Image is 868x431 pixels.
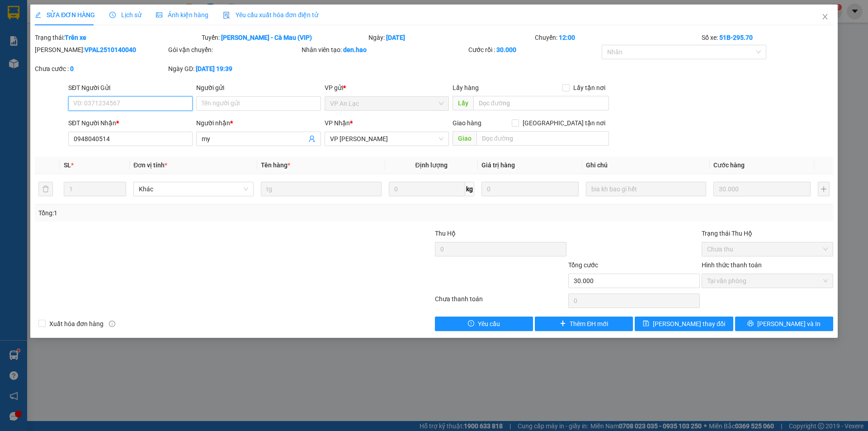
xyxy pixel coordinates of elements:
b: [DATE] [386,34,405,41]
span: Tại văn phòng [707,274,828,288]
input: Dọc đường [473,96,609,110]
span: Ảnh kiện hàng [156,11,208,19]
span: user-add [308,135,316,142]
div: Chưa thanh toán [434,294,567,310]
button: plus [818,182,830,196]
span: Đơn vị tính [133,161,167,169]
span: Thêm ĐH mới [570,319,608,329]
div: Người gửi [196,83,321,93]
span: Lấy tận nơi [570,83,609,93]
button: exclamation-circleYêu cầu [435,317,533,331]
span: picture [156,12,162,18]
div: Số xe: [701,33,834,43]
span: Giá trị hàng [481,161,515,169]
button: plusThêm ĐH mới [535,317,633,331]
span: Cước hàng [713,161,745,169]
div: Trạng thái Thu Hộ [702,228,833,238]
span: kg [465,182,474,196]
span: Lấy hàng [453,84,479,91]
span: Yêu cầu xuất hóa đơn điện tử [223,11,318,19]
span: VP Gành Hào [330,132,443,146]
label: Hình thức thanh toán [702,261,762,269]
span: exclamation-circle [468,320,474,327]
span: close [821,13,829,20]
span: VP Nhận [325,119,350,127]
div: [PERSON_NAME]: [35,45,166,55]
span: Chưa thu [707,242,828,256]
div: Trạng thái: [34,33,201,43]
b: VPAL2510140040 [85,46,136,53]
div: VP gửi [325,83,449,93]
div: Tổng: 1 [38,208,335,218]
button: delete [38,182,53,196]
button: printer[PERSON_NAME] và In [735,317,833,331]
span: Xuất hóa đơn hàng [46,319,107,329]
div: Người nhận [196,118,321,128]
div: Chưa cước : [35,64,166,74]
span: SL [64,161,71,169]
span: VP An Lạc [330,97,443,110]
span: plus [560,320,566,327]
span: Giao [453,131,476,146]
input: 0 [713,182,811,196]
span: Định lượng [415,161,448,169]
span: [PERSON_NAME] thay đổi [653,319,725,329]
img: icon [223,12,230,19]
div: SĐT Người Gửi [68,83,193,93]
span: Lấy [453,96,473,110]
input: Ghi Chú [586,182,706,196]
input: 0 [481,182,579,196]
span: edit [35,12,41,18]
b: den.hao [343,46,367,53]
input: VD: Bàn, Ghế [261,182,381,196]
th: Ghi chú [582,156,710,174]
div: Gói vận chuyển: [168,45,300,55]
span: save [643,320,649,327]
span: Lịch sử [109,11,142,19]
div: Ngày GD: [168,64,300,74]
span: [PERSON_NAME] và In [757,319,821,329]
span: info-circle [109,321,115,327]
span: Thu Hộ [435,230,456,237]
b: 0 [70,65,74,72]
span: Tổng cước [568,261,598,269]
div: SĐT Người Nhận [68,118,193,128]
b: 51B-295.70 [719,34,753,41]
div: Ngày: [368,33,534,43]
span: clock-circle [109,12,116,18]
span: Giao hàng [453,119,481,127]
span: SỬA ĐƠN HÀNG [35,11,95,19]
button: save[PERSON_NAME] thay đổi [635,317,733,331]
span: Tên hàng [261,161,290,169]
div: Cước rồi : [468,45,600,55]
b: [PERSON_NAME] - Cà Mau (VIP) [221,34,312,41]
div: Tuyến: [201,33,368,43]
b: 30.000 [496,46,516,53]
button: Close [812,5,838,30]
div: Nhân viên tạo: [302,45,467,55]
span: [GEOGRAPHIC_DATA] tận nơi [519,118,609,128]
b: Trên xe [65,34,86,41]
span: Khác [139,182,248,196]
input: Dọc đường [476,131,609,146]
span: printer [747,320,754,327]
div: Chuyến: [534,33,701,43]
b: 12:00 [559,34,575,41]
b: [DATE] 19:39 [196,65,232,72]
span: Yêu cầu [478,319,500,329]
